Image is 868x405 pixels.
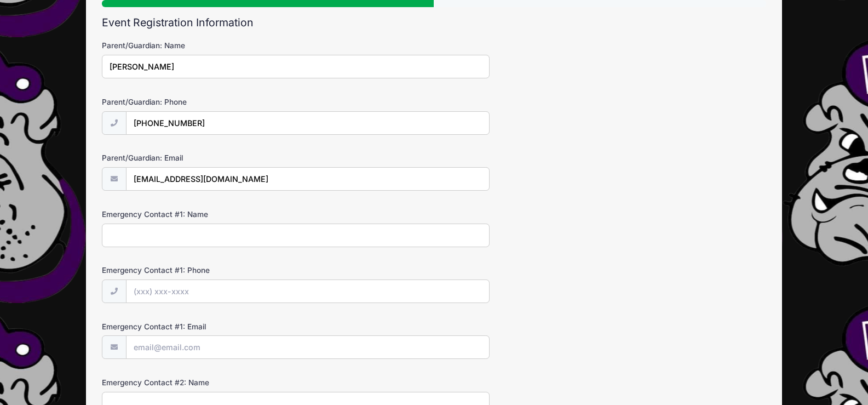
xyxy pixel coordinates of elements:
[102,265,323,276] label: Emergency Contact #1: Phone
[126,279,490,303] input: (xxx) xxx-xxxx
[126,111,490,135] input: (xxx) xxx-xxxx
[102,40,323,51] label: Parent/Guardian: Name
[102,96,323,107] label: Parent/Guardian: Phone
[126,167,490,191] input: email@email.com
[102,209,323,220] label: Emergency Contact #1: Name
[102,16,766,29] h2: Event Registration Information
[126,335,490,359] input: email@email.com
[102,321,323,332] label: Emergency Contact #1: Email
[102,377,323,388] label: Emergency Contact #2: Name
[102,152,323,163] label: Parent/Guardian: Email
